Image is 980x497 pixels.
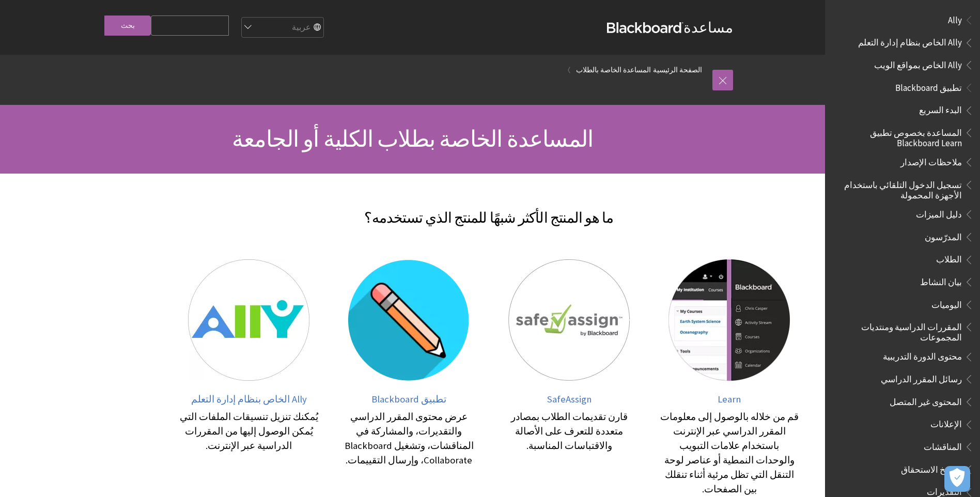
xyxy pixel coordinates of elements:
span: المساعدة بخصوص تطبيق Blackboard Learn [837,124,962,148]
span: البدء السريع [919,102,962,116]
a: الصفحة الرئيسية [653,64,702,76]
span: Learn [718,393,741,405]
strong: Blackboard [607,22,683,33]
span: تطبيق Blackboard [371,393,446,405]
img: Learn [668,259,790,381]
div: قارن تقديمات الطلاب بمصادر متعددة للتعرف على الأصالة والاقتباسات المناسبة. [500,410,639,453]
span: تسجيل الدخول التلقائي باستخدام الأجهزة المحمولة [837,176,962,200]
span: المساعدة الخاصة بطلاب الكلية أو الجامعة [232,125,594,153]
span: Ally الخاص بنظام إدارة التعلم [191,393,307,405]
div: عرض محتوى المقرر الدراسي والتقديرات، والمشاركة في المناقشات، وتشغيل Blackboard Collaborate، وإرسا... [339,410,479,468]
a: تطبيق Blackboard تطبيق Blackboard عرض محتوى المقرر الدراسي والتقديرات، والمشاركة في المناقشات، وت... [339,259,479,496]
span: المحتوى غير المتصل [890,393,962,407]
div: يُمكنك تنزيل تنسيقات الملفات التي يُمكن الوصول إليها من المقررات الدراسية عبر الإنترنت. [179,410,319,453]
span: تواريخ الاستحقاق [901,461,962,475]
span: Ally [948,11,962,25]
button: فتح التفضيلات [944,466,970,492]
a: Ally الخاص بنظام إدارة التعلم Ally الخاص بنظام إدارة التعلم يُمكنك تنزيل تنسيقات الملفات التي يُم... [179,259,319,496]
input: بحث [104,15,151,36]
span: رسائل المقرر الدراسي [881,370,962,384]
span: بيان النشاط [920,273,962,287]
span: الطلاب [936,251,962,265]
a: المساعدة الخاصة بالطلاب [576,64,651,76]
a: مساعدةBlackboard [607,18,733,37]
span: المقررات الدراسية ومنتديات المجموعات [837,318,962,343]
span: Ally الخاص بمواقع الويب [874,56,962,70]
nav: Book outline for Anthology Ally Help [831,11,974,74]
a: SafeAssign SafeAssign قارن تقديمات الطلاب بمصادر متعددة للتعرف على الأصالة والاقتباسات المناسبة. [500,259,639,496]
h2: ما هو المنتج الأكثر شبهًا للمنتج الذي تستخدمه؟ [169,194,810,228]
span: دليل الميزات [916,206,962,220]
span: المدرّسون [925,228,962,242]
select: Site Language Selector [241,18,323,38]
span: محتوى الدورة التدريبية [883,348,962,362]
span: الإعلانات [930,416,962,430]
img: Ally الخاص بنظام إدارة التعلم [188,259,309,381]
span: اليوميات [931,296,962,310]
div: قم من خلاله بالوصول إلى معلومات المقرر الدراسي عبر الإنترنت باستخدام علامات التبويب والوحدات النم... [660,410,799,496]
span: المناقشات [924,438,962,452]
img: تطبيق Blackboard [348,259,470,381]
a: Learn Learn قم من خلاله بالوصول إلى معلومات المقرر الدراسي عبر الإنترنت باستخدام علامات التبويب و... [660,259,799,496]
span: تطبيق Blackboard [895,79,962,93]
img: SafeAssign [508,259,630,381]
span: SafeAssign [547,393,592,405]
span: ملاحظات الإصدار [900,153,962,167]
span: Ally الخاص بنظام إدارة التعلم [858,34,962,48]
